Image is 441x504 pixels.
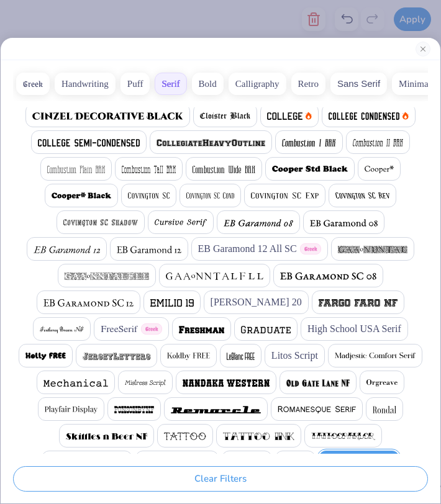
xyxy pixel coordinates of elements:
[114,406,155,413] img: PonsonbyNF
[200,112,250,120] img: Cloister Black
[282,139,337,146] img: Combustion I BRK
[272,166,348,173] img: Cooper Std Black
[186,192,234,200] img: Covington SC Cond
[128,192,170,200] img: Covington SC
[40,326,84,333] img: Fontleroy Brown NF
[338,246,407,253] img: EB Garamond Initials
[155,73,186,95] button: Serif
[166,272,263,280] img: EB Garamond Initials Fill2
[183,379,270,387] img: Nandaka Western
[55,73,116,95] button: Handwriting
[278,406,356,413] img: Romanesque Serif
[227,353,255,360] img: LeBlanc FREE
[164,433,206,440] img: tattoo
[167,353,211,360] img: Koldby FREE
[229,73,286,95] button: Calligraphy
[65,272,148,280] img: EB Garamond Initials Fill1
[373,406,396,413] img: Rondal
[43,379,108,387] img: Mechanical
[25,353,65,360] img: Holly FREE
[251,192,319,200] img: Covington SC Exp
[52,192,112,200] img: Cooper* Black (Black)
[171,406,260,413] img: Remarcle
[38,139,140,146] img: College Semi-condensed
[280,272,376,280] img: EB Garamond SC 08 (08 Regular)
[311,433,375,440] img: TattooParlor
[16,73,50,95] button: Greek
[267,112,303,120] img: College
[392,73,438,95] button: Minimal
[319,299,398,307] img: Fargo Faro NF
[34,246,99,253] img: EB Garamond 12 (12 Italic)
[310,219,378,227] img: EB Garamond 08 (08 Regular)
[32,112,183,120] img: Cinzel Decorative Black (Black)
[353,139,403,146] img: Combustion II BRK
[224,219,293,227] img: EB Garamond 08 (08 Italic)
[179,326,224,333] img: Freshman
[416,42,430,56] button: Close
[13,466,428,492] button: Clear Filters
[155,219,207,227] img: Cursive Serif
[291,73,325,95] button: Retro
[198,241,297,256] span: EB Garamond 12 All SC
[271,348,318,363] span: Litos Script
[125,379,166,387] img: Mistress Script
[43,299,134,307] img: EB Garamond SC 12 (12 Regular)
[365,166,394,173] img: Cooper*
[241,326,291,333] img: Graduate
[330,73,387,95] button: Sans Serif
[192,73,224,95] button: Bold
[335,353,416,360] img: Madjestic Comfort Serif
[66,433,147,440] img: Skittles n Beer NF
[83,353,150,360] img: JerseyLetters
[286,379,350,387] img: Old Gate Lane NF
[335,192,389,200] img: Covington SC Rev
[45,406,97,413] img: Playfair Display
[366,379,398,387] img: Orgreave
[157,139,265,146] img: CollegiateHeavyOutline
[101,322,138,336] span: FreeSerif
[211,295,302,310] span: [PERSON_NAME] 20
[300,243,321,254] span: Greek
[223,433,294,440] img: Tattoo Ink
[63,219,138,227] img: Covington SC Shadow
[193,166,255,173] img: Combustion Wide BRK
[120,73,150,95] button: Puff
[307,322,401,336] span: High School USA Serif
[47,166,106,173] img: Combustion Plain BRK
[117,246,181,253] img: EB Garamond 12 (12 Regular)
[150,299,193,307] img: Emilio 19
[141,323,162,335] span: Greek
[122,166,175,173] img: Combustion Tall BRK
[329,112,399,120] img: College Condensed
